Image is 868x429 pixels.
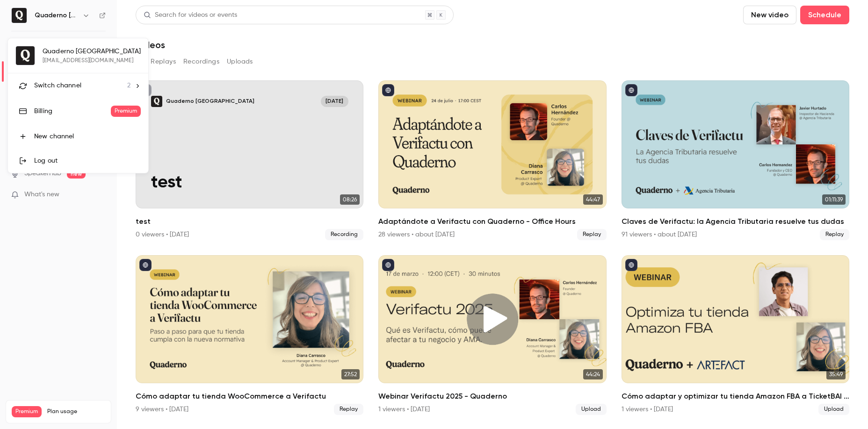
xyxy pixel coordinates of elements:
div: Billing [34,107,111,116]
span: Switch channel [34,81,81,91]
div: Log out [34,156,141,165]
span: 2 [127,81,130,91]
span: Premium [111,106,141,117]
div: New channel [34,132,141,141]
